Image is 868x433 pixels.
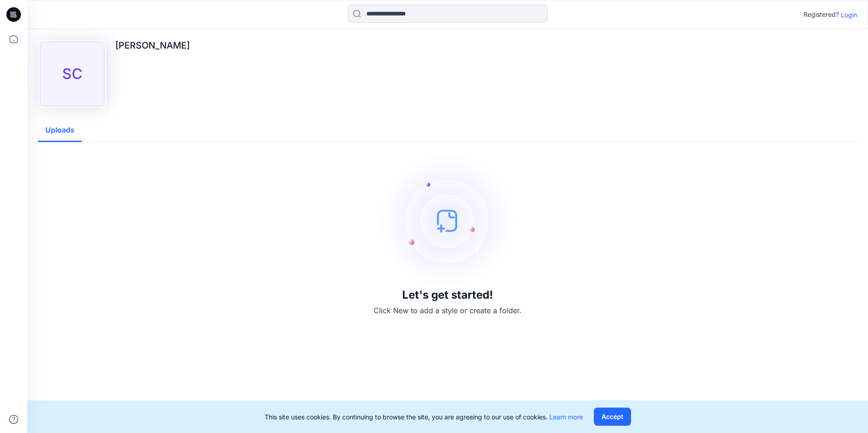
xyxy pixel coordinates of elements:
[40,42,104,106] div: SC
[265,412,583,422] p: This site uses cookies. By continuing to browse the site, you are agreeing to our use of cookies.
[380,153,516,289] img: empty-state-image.svg
[115,40,190,51] p: [PERSON_NAME]
[549,413,583,421] a: Learn more
[374,305,522,316] p: Click New to add a style or create a folder.
[841,10,857,20] p: Login
[594,408,631,426] button: Accept
[804,9,839,20] p: Registered?
[402,289,493,301] h3: Let's get started!
[38,119,82,142] button: Uploads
